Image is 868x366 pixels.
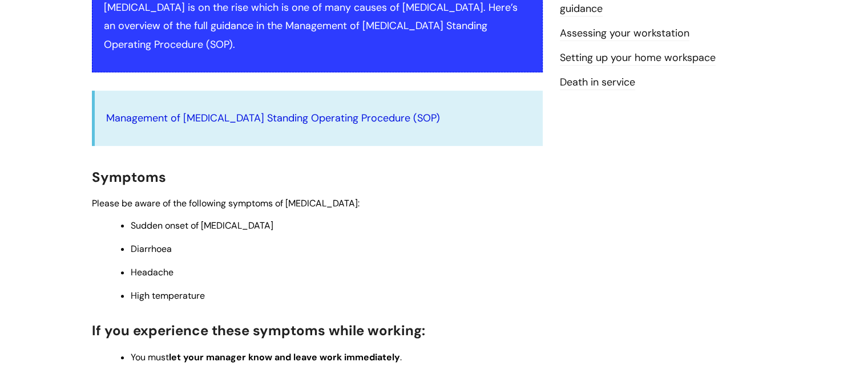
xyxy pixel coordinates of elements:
[92,322,425,339] span: If you experience these symptoms while working:
[560,51,716,66] a: Setting up your home workspace
[92,168,166,186] span: Symptoms
[92,197,360,209] span: Please be aware of the following symptoms of [MEDICAL_DATA]:
[131,290,205,302] span: High temperature
[560,75,635,90] a: Death in service
[131,243,172,255] span: Diarrhoea
[106,111,440,125] a: Management of [MEDICAL_DATA] Standing Operating Procedure (SOP)
[131,219,273,231] span: Sudden onset of [MEDICAL_DATA]
[131,266,173,278] span: Headache
[131,351,402,363] span: You must .
[169,351,400,363] strong: let your manager know and leave work immediately
[560,26,689,41] a: Assessing your workstation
